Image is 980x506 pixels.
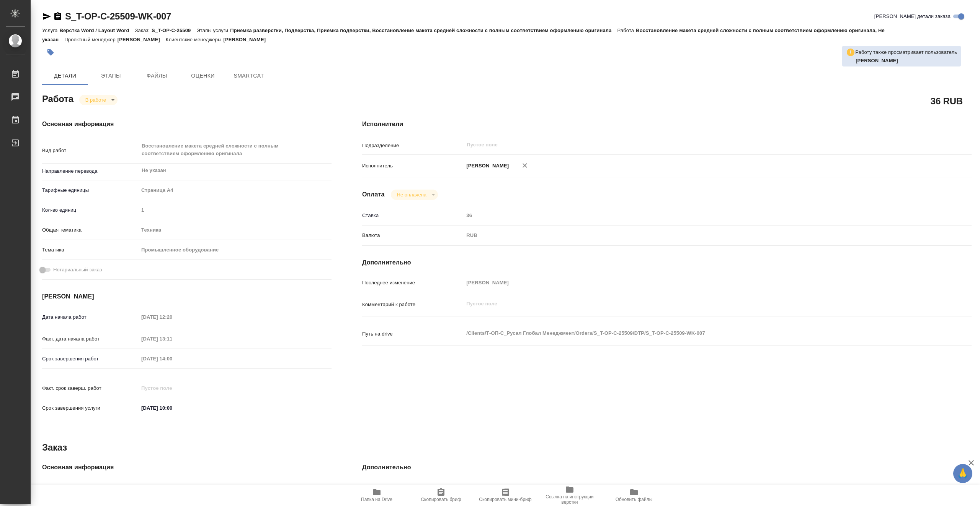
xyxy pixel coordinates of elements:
p: Факт. срок заверш. работ [42,384,139,392]
span: Папка на Drive [361,497,392,502]
button: Обновить файлы [602,485,666,506]
b: [PERSON_NAME] [856,58,898,63]
h2: Заказ [42,441,67,454]
div: Промышленное оборудование [139,243,332,256]
p: Клиентские менеджеры [166,37,224,42]
input: Пустое поле [139,353,206,364]
input: Пустое поле [464,210,921,221]
p: Подразделение [362,142,464,149]
p: Приемка разверстки, Подверстка, Приемка подверстки, Восстановление макета средней сложности с пол... [230,28,617,33]
button: Не оплачена [395,191,429,198]
input: Пустое поле [139,482,332,493]
p: Услуга [42,28,59,33]
span: SmartCat [230,71,267,81]
button: Скопировать мини-бриф [473,485,537,506]
p: Комментарий к работе [362,301,464,308]
span: Этапы [93,71,129,81]
button: Удалить исполнителя [516,157,533,174]
h4: Основная информация [42,463,332,472]
p: Последнее изменение [362,279,464,287]
p: Этапы услуги [196,28,230,33]
p: Журавлева Александра [856,57,957,65]
p: Путь на drive [362,484,464,492]
p: Общая тематика [42,226,139,234]
div: В работе [79,95,118,105]
p: Срок завершения услуги [42,404,139,412]
button: Папка на Drive [345,485,409,506]
input: Пустое поле [139,333,206,344]
input: Пустое поле [139,383,206,394]
h2: 36 RUB [931,94,963,107]
p: Код заказа [42,484,139,492]
span: Скопировать мини-бриф [479,497,531,502]
p: Тематика [42,246,139,254]
button: Добавить тэг [42,44,59,61]
p: S_T-OP-C-25509 [152,28,196,33]
p: Исполнитель [362,162,464,170]
span: Обновить файлы [616,497,653,502]
p: Валюта [362,232,464,239]
p: Верстка Word / Layout Word [59,28,135,33]
p: Заказ: [135,28,152,33]
p: Путь на drive [362,330,464,338]
p: [PERSON_NAME] [118,37,166,42]
input: ✎ Введи что-нибудь [139,402,206,414]
span: [PERSON_NAME] детали заказа [874,13,951,20]
div: В работе [391,190,438,200]
input: Пустое поле [139,204,332,216]
span: Скопировать бриф [421,497,461,502]
h4: Исполнители [362,120,972,129]
button: Скопировать бриф [409,485,473,506]
input: Пустое поле [466,140,903,149]
p: [PERSON_NAME] [464,162,509,170]
p: Дата начала работ [42,313,139,321]
button: Ссылка на инструкции верстки [537,485,602,506]
h2: Работа [42,91,73,105]
p: Кол-во единиц [42,206,139,214]
button: Скопировать ссылку для ЯМессенджера [42,12,51,21]
span: 🙏 [956,465,969,482]
p: Вид работ [42,147,139,154]
button: В работе [83,97,108,103]
p: Тарифные единицы [42,187,139,194]
div: RUB [464,229,921,242]
p: [PERSON_NAME] [223,37,271,42]
button: Скопировать ссылку [53,12,62,21]
p: Работу также просматривает пользователь [855,49,957,56]
span: Оценки [185,71,221,81]
p: Направление перевода [42,167,139,175]
p: Срок завершения работ [42,355,139,363]
input: Пустое поле [139,311,206,323]
p: Ставка [362,212,464,219]
h4: [PERSON_NAME] [42,292,332,301]
h4: Дополнительно [362,258,972,267]
button: 🙏 [953,464,972,483]
p: Работа [617,28,636,33]
p: Факт. дата начала работ [42,335,139,343]
h4: Дополнительно [362,463,972,472]
p: Проектный менеджер [64,37,117,42]
input: Пустое поле [464,482,921,493]
div: Техника [139,224,332,237]
input: Пустое поле [464,277,921,288]
h4: Основная информация [42,120,332,129]
a: S_T-OP-C-25509-WK-007 [65,11,171,21]
textarea: /Clients/Т-ОП-С_Русал Глобал Менеджмент/Orders/S_T-OP-C-25509/DTP/S_T-OP-C-25509-WK-007 [464,327,921,340]
h4: Оплата [362,190,385,199]
span: Файлы [139,71,175,81]
span: Ссылка на инструкции верстки [542,494,597,505]
span: Детали [47,71,83,81]
span: Нотариальный заказ [53,266,102,274]
div: Страница А4 [139,184,332,197]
